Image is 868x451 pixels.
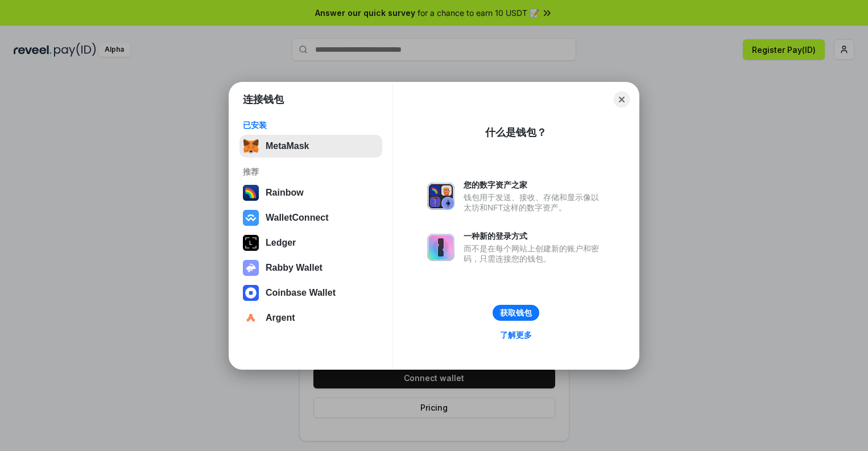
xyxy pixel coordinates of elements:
h1: 连接钱包 [243,93,284,106]
button: Coinbase Wallet [239,282,382,304]
div: MetaMask [266,141,309,151]
img: svg+xml,%3Csvg%20xmlns%3D%22http%3A%2F%2Fwww.w3.org%2F2000%2Fsvg%22%20width%3D%2228%22%20height%3... [243,235,259,251]
img: svg+xml,%3Csvg%20xmlns%3D%22http%3A%2F%2Fwww.w3.org%2F2000%2Fsvg%22%20fill%3D%22none%22%20viewBox... [243,260,259,276]
div: 一种新的登录方式 [464,231,605,241]
button: 获取钱包 [493,305,539,321]
button: Close [614,92,630,107]
div: 已安装 [243,120,379,130]
div: WalletConnect [266,213,329,223]
div: 什么是钱包？ [485,126,547,139]
img: svg+xml,%3Csvg%20xmlns%3D%22http%3A%2F%2Fwww.w3.org%2F2000%2Fsvg%22%20fill%3D%22none%22%20viewBox... [427,234,454,261]
div: Rainbow [266,188,304,198]
img: svg+xml,%3Csvg%20xmlns%3D%22http%3A%2F%2Fwww.w3.org%2F2000%2Fsvg%22%20fill%3D%22none%22%20viewBox... [427,183,454,210]
div: Rabby Wallet [266,263,323,273]
button: Ledger [239,231,382,254]
button: Argent [239,307,382,329]
div: 推荐 [243,167,379,177]
div: 了解更多 [500,330,532,340]
button: Rainbow [239,181,382,204]
a: 了解更多 [493,328,539,342]
div: Coinbase Wallet [266,288,336,298]
img: svg+xml,%3Csvg%20fill%3D%22none%22%20height%3D%2233%22%20viewBox%3D%220%200%2035%2033%22%20width%... [243,138,259,154]
div: Ledger [266,238,296,248]
div: 而不是在每个网站上创建新的账户和密码，只需连接您的钱包。 [464,243,605,264]
div: 钱包用于发送、接收、存储和显示像以太坊和NFT这样的数字资产。 [464,192,605,213]
img: svg+xml,%3Csvg%20width%3D%2228%22%20height%3D%2228%22%20viewBox%3D%220%200%2028%2028%22%20fill%3D... [243,210,259,226]
button: MetaMask [239,135,382,158]
button: Rabby Wallet [239,256,382,279]
img: svg+xml,%3Csvg%20width%3D%2228%22%20height%3D%2228%22%20viewBox%3D%220%200%2028%2028%22%20fill%3D... [243,310,259,326]
img: svg+xml,%3Csvg%20width%3D%2228%22%20height%3D%2228%22%20viewBox%3D%220%200%2028%2028%22%20fill%3D... [243,285,259,301]
div: Argent [266,313,295,323]
button: WalletConnect [239,206,382,229]
div: 您的数字资产之家 [464,180,605,190]
img: svg+xml,%3Csvg%20width%3D%22120%22%20height%3D%22120%22%20viewBox%3D%220%200%20120%20120%22%20fil... [243,185,259,201]
div: 获取钱包 [500,308,532,318]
